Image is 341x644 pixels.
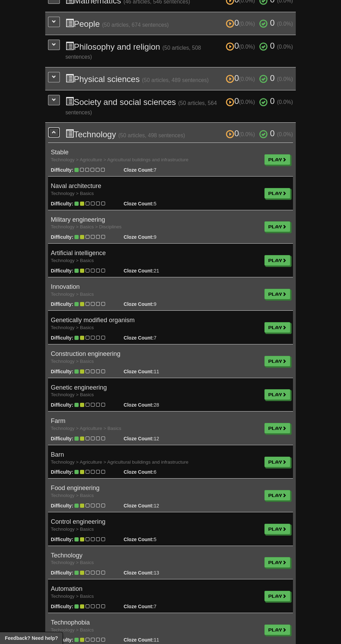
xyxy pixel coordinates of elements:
div: 21 [118,267,173,274]
span: 0 [226,96,257,106]
div: 5 [118,200,173,207]
h4: Genetically modified organism [51,317,259,331]
a: Play [264,591,290,601]
h4: Genetic engineering [51,384,259,398]
span: 0 [226,129,257,138]
strong: Cloze Count: [124,469,153,475]
strong: Difficulty: [51,469,73,475]
h4: Barn [51,451,259,465]
h4: Control engineering [51,519,259,532]
span: 0 [226,18,257,27]
strong: Difficulty: [51,369,73,374]
small: Technology > Basics [51,191,94,196]
strong: Difficulty: [51,604,73,609]
div: 28 [118,401,173,408]
strong: Difficulty: [51,201,73,206]
a: Play [264,221,290,232]
strong: Difficulty: [51,301,73,307]
h4: Innovation [51,284,259,297]
h4: Stable [51,149,259,163]
span: 0 [270,73,275,83]
a: Play [264,255,290,266]
small: (0.0%) [277,131,293,137]
h4: Artificial intelligence [51,250,259,264]
div: 12 [118,435,173,442]
small: (50 articles, 489 sentences) [142,77,209,83]
div: 9 [118,301,173,308]
strong: Difficulty: [51,436,73,441]
strong: Cloze Count: [124,637,153,643]
div: 7 [118,334,173,341]
div: 12 [118,502,173,509]
h4: Automation [51,586,259,600]
strong: Difficulty: [51,268,73,274]
small: (0.0%) [239,99,255,105]
span: 0 [270,41,275,50]
a: Play [264,356,290,366]
strong: Difficulty: [51,503,73,508]
small: Technology > Agriculture > Basics [51,426,121,431]
div: 11 [118,368,173,375]
h3: Physical sciences [65,74,293,84]
small: Technology > Agriculture > Agricultural buildings and infrastructure [51,459,188,465]
a: Play [264,557,290,568]
strong: Cloze Count: [124,301,153,307]
small: Technology > Basics [51,325,94,330]
h3: Society and social sciences [65,97,293,116]
small: (50 articles, 498 sentences) [118,132,185,138]
div: 11 [118,636,173,643]
strong: Cloze Count: [124,537,153,542]
small: Technology > Basics [51,560,94,565]
strong: Difficulty: [51,335,73,341]
small: Technology > Basics [51,258,94,263]
strong: Cloze Count: [124,604,153,609]
small: (0.0%) [239,21,255,27]
small: Technology > Basics [51,292,94,297]
div: 7 [118,166,173,173]
a: Play [264,457,290,467]
a: Play [264,490,290,500]
strong: Cloze Count: [124,234,153,240]
h4: Construction engineering [51,351,259,365]
h4: Technophobia [51,619,259,633]
small: (0.0%) [277,76,293,82]
a: Play [264,423,290,433]
div: 9 [118,234,173,241]
strong: Difficulty: [51,402,73,408]
small: (0.0%) [239,76,255,82]
strong: Cloze Count: [124,201,153,206]
small: Technology > Basics [51,594,94,599]
small: Technology > Agriculture > Agricultural buildings and infrastructure [51,157,188,162]
strong: Cloze Count: [124,436,153,441]
small: (0.0%) [277,44,293,50]
small: (0.0%) [239,44,255,50]
strong: Cloze Count: [124,402,153,408]
a: Play [264,389,290,400]
h3: Technology [65,129,293,139]
small: (50 articles, 508 sentences) [65,45,201,60]
div: 6 [118,468,173,475]
div: 13 [118,569,173,576]
small: Technology > Basics [51,359,94,364]
h3: People [65,18,293,28]
strong: Cloze Count: [124,268,153,274]
span: 0 [270,18,275,27]
small: (0.0%) [277,99,293,105]
span: 0 [226,73,257,83]
strong: Difficulty: [51,167,73,173]
h4: Military engineering [51,217,259,230]
a: Play [264,625,290,635]
a: Play [264,289,290,299]
strong: Cloze Count: [124,335,153,341]
strong: Difficulty: [51,537,73,542]
span: 0 [270,96,275,106]
small: (50 articles, 564 sentences) [65,100,217,115]
strong: Difficulty: [51,234,73,240]
small: Technology > Basics [51,392,94,397]
small: Technology > Basics [51,493,94,498]
span: Open feedback widget [5,635,58,642]
small: (0.0%) [277,21,293,27]
strong: Cloze Count: [124,369,153,374]
span: 0 [270,129,275,138]
h4: Farm [51,418,259,432]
